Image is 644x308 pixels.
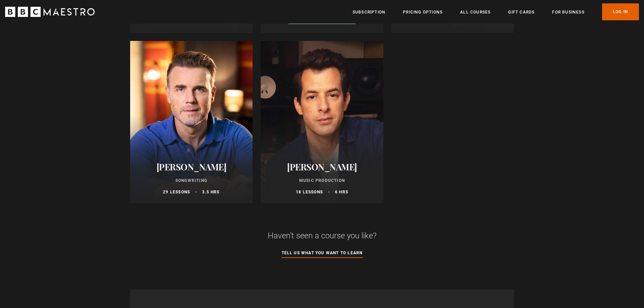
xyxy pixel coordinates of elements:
a: Subscription [353,9,385,16]
p: Songwriting [138,177,245,184]
p: Music Production [269,177,375,184]
a: Tell us what you want to learn [282,250,363,257]
h2: [PERSON_NAME] [269,162,375,172]
a: [PERSON_NAME] Music Production 18 lessons 6 hrs [261,41,383,203]
a: Log In [602,3,639,20]
a: Gift Cards [508,9,534,16]
a: [PERSON_NAME] Songwriting 29 lessons 3.5 hrs [130,41,253,203]
h2: [PERSON_NAME] [138,162,245,172]
a: Pricing Options [403,9,443,16]
p: 3.5 hrs [202,189,219,195]
p: 6 hrs [335,189,348,195]
p: 18 lessons [296,189,323,195]
a: All Courses [460,9,491,16]
a: For business [552,9,584,16]
h2: Haven't seen a course you like? [156,230,488,241]
nav: Primary [353,3,639,20]
p: 29 lessons [163,189,190,195]
svg: BBC Maestro [5,7,95,17]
